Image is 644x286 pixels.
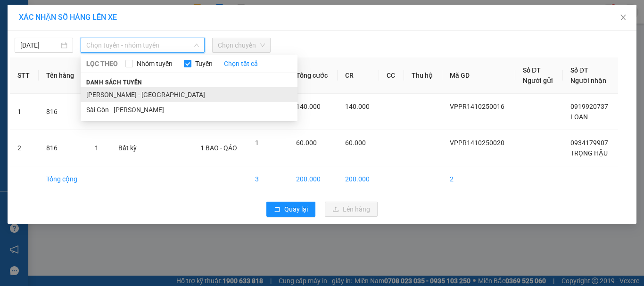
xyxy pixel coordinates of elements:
td: 200.000 [338,166,379,192]
span: Chọn chuyến [218,38,265,52]
button: Close [610,5,636,31]
span: 140.000 [296,103,321,110]
th: Tên hàng [39,57,87,94]
th: STT [10,57,39,94]
th: Mã GD [442,57,515,94]
span: 60.000 [296,139,317,147]
a: Chọn tất cả [224,58,258,69]
td: 2 [442,166,515,192]
span: Người nhận [570,77,606,84]
span: Số ĐT [523,66,541,74]
span: Nhóm tuyến [133,58,176,69]
span: 140.000 [345,103,370,110]
td: Tổng cộng [39,166,87,192]
span: Người gửi [523,77,553,84]
td: Bất kỳ [111,130,146,166]
span: Chọn tuyến - nhóm tuyến [86,38,199,52]
span: Quay lại [284,204,308,214]
th: CR [338,57,379,94]
span: LOAN [570,113,588,121]
td: 816 [39,130,87,166]
span: rollback [274,206,281,213]
span: Số ĐT [570,66,588,74]
span: Tuyến [191,58,216,69]
td: 2 [10,130,39,166]
span: close [619,14,627,21]
span: Danh sách tuyến [81,78,148,87]
th: Thu hộ [404,57,442,94]
li: Sài Gòn - [PERSON_NAME] [81,102,297,117]
span: 0919920737 [570,103,608,110]
button: rollbackQuay lại [266,202,315,217]
span: 60.000 [345,139,366,147]
button: uploadLên hàng [325,202,378,217]
span: VPPR1410250016 [450,103,504,110]
td: 200.000 [289,166,338,192]
span: 1 [255,139,259,147]
span: VPPR1410250020 [450,139,504,147]
span: 1 BAO - QÁO [200,144,237,152]
th: Tổng cước [289,57,338,94]
input: 14/10/2025 [20,40,59,50]
td: 816 [39,94,87,130]
td: 1 [10,94,39,130]
span: LỌC THEO [86,58,118,69]
span: 0934179907 [570,139,608,147]
span: TRỌNG HẬU [570,149,608,157]
span: down [194,42,199,48]
li: [PERSON_NAME] - [GEOGRAPHIC_DATA] [81,87,297,102]
span: XÁC NHẬN SỐ HÀNG LÊN XE [19,13,117,22]
td: 3 [248,166,289,192]
span: 1 [95,144,99,152]
th: CC [379,57,404,94]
